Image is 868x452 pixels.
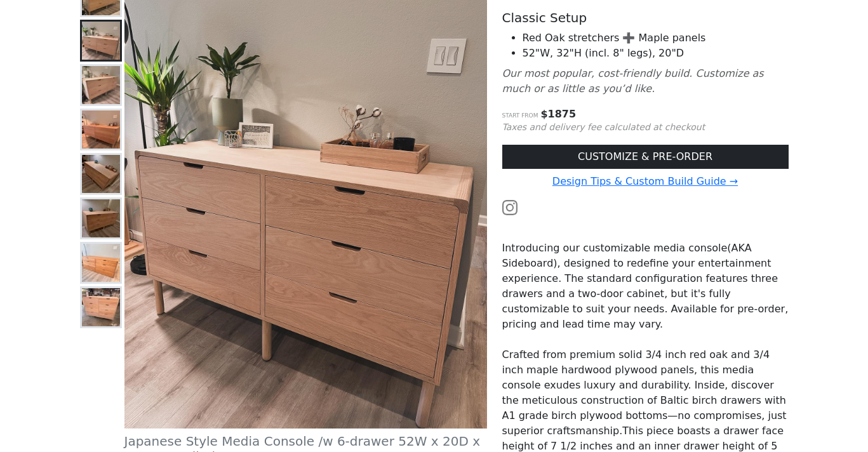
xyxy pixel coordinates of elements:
[523,46,789,61] li: 52"W, 32"H (incl. 8" legs), 20"D
[502,201,517,213] a: Watch the build video or pictures on Instagram
[502,10,789,25] h5: Classic Setup
[523,30,789,46] li: Red Oak stretchers ➕ Maple panels
[502,112,538,119] small: Start from
[502,241,789,332] p: Introducing our customizable media console(AKA Sideboard), designed to redefine your entertainmen...
[82,244,120,282] img: Straight Corner Cherry 6-drawer Dresser 60W x 30H x 20D
[502,122,705,132] small: Taxes and delivery fee calculated at checkout
[502,145,789,169] a: CUSTOMIZE & PRE-ORDER
[82,155,120,193] img: Japanese Style Media Console /w 6-drawer 52W x 20D x 34H
[552,175,738,187] a: Design Tips & Custom Build Guide →
[82,110,120,149] img: Japanese Style Media Console /w 6-drawer 60W x 20D x 32H /w Blank Drawer Faces
[502,67,764,95] i: Our most popular, cost-friendly build. Customize as much or as little as you’d like.
[82,66,120,104] img: Japanese Style Media Console /w 6-drawer 52W x 20D x 32H Corner View
[540,108,576,120] span: $ 1875
[82,22,120,60] img: Japanese Style Media Console /w 6-drawer 52W x 20D x 32H Overall View
[82,288,120,326] img: Japanese Style Media Console /w Custom 8-drawer 48W x 24D x 40H
[82,199,120,237] img: Japanese Style Media Console /w 6-drawer 52W x 20D x 34H - Left View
